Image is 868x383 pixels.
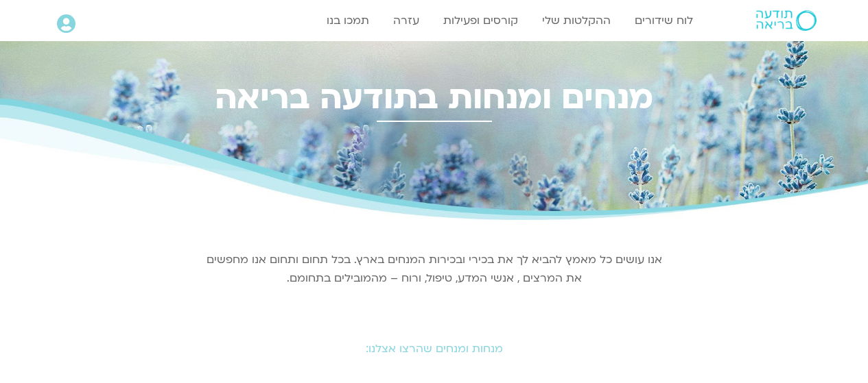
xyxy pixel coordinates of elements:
h2: מנחות ומנחים שהרצו אצלנו: [50,343,819,355]
a: ההקלטות שלי [535,8,618,34]
a: לוח שידורים [628,8,700,34]
a: תמכו בנו [320,8,376,34]
img: תודעה בריאה [756,10,817,31]
h2: מנחים ומנחות בתודעה בריאה [50,79,819,116]
p: אנו עושים כל מאמץ להביא לך את בכירי ובכירות המנחים בארץ. בכל תחום ותחום אנו מחפשים את המרצים , אנ... [204,251,664,288]
a: עזרה [386,8,426,34]
a: קורסים ופעילות [436,8,525,34]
